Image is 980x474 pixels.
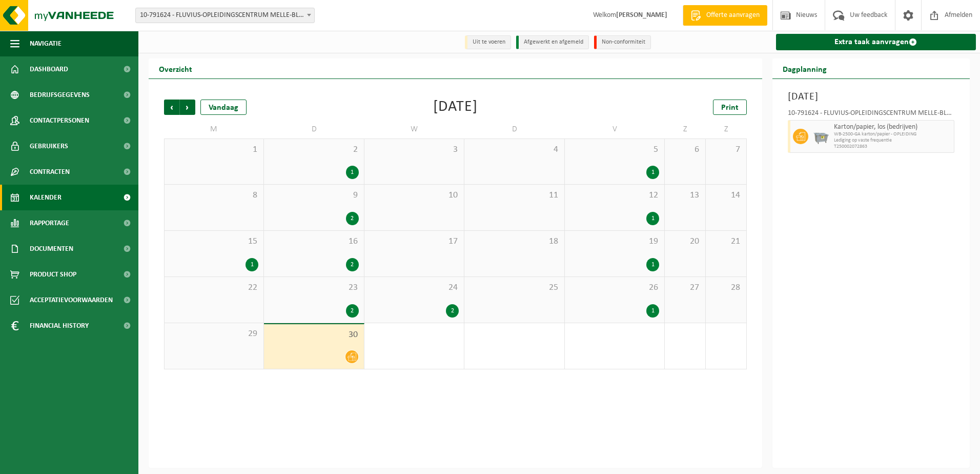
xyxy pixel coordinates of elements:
div: 2 [346,258,359,271]
li: Uit te voeren [465,35,511,49]
div: 1 [346,166,359,179]
span: 9 [269,190,358,201]
span: Contactpersonen [30,108,89,133]
span: WB-2500-GA karton/papier - OPLEIDING [834,131,952,137]
div: 2 [346,212,359,225]
span: 27 [670,282,700,293]
span: 7 [711,144,741,155]
span: 18 [469,236,559,247]
span: 1 [170,144,258,155]
div: Vandaag [200,100,247,115]
li: Afgewerkt en afgemeld [516,35,589,49]
span: 4 [469,144,559,155]
div: 10-791624 - FLUVIUS-OPLEIDINGSCENTRUM MELLE-BLOK OPLEIDING - MELLE [788,110,955,120]
span: Rapportage [30,210,69,236]
span: 26 [570,282,659,293]
td: Z [665,120,706,139]
span: Documenten [30,236,73,262]
span: 2 [269,144,358,155]
h2: Dagplanning [772,58,837,78]
span: 15 [170,236,258,247]
div: 1 [246,258,258,271]
span: Contracten [30,159,70,185]
td: V [565,120,665,139]
span: 21 [711,236,741,247]
td: W [364,120,464,139]
div: 2 [346,304,359,318]
span: Offerte aanvragen [704,10,762,21]
span: T250002072863 [834,144,952,150]
h2: Overzicht [149,58,202,78]
span: 10 [370,190,459,201]
div: 1 [646,304,659,318]
span: 30 [269,329,358,341]
td: M [164,120,264,139]
span: 25 [469,282,559,293]
span: 13 [670,190,700,201]
span: 20 [670,236,700,247]
a: Print [713,100,747,115]
span: 10-791624 - FLUVIUS-OPLEIDINGSCENTRUM MELLE-BLOK OPLEIDING - MELLE [135,8,315,23]
div: 1 [646,258,659,271]
span: 8 [170,190,258,201]
h3: [DATE] [788,89,955,105]
span: Dashboard [30,56,68,82]
span: 22 [170,282,258,293]
td: D [464,120,564,139]
span: 10-791624 - FLUVIUS-OPLEIDINGSCENTRUM MELLE-BLOK OPLEIDING - MELLE [136,8,314,23]
span: 28 [711,282,741,293]
span: Karton/papier, los (bedrijven) [834,123,952,131]
span: 29 [170,328,258,340]
span: 5 [570,144,659,155]
span: Volgende [180,100,195,115]
li: Non-conformiteit [594,35,651,49]
span: Lediging op vaste frequentie [834,137,952,144]
span: 16 [269,236,358,247]
span: Print [721,104,739,112]
span: Product Shop [30,262,76,287]
a: Extra taak aanvragen [776,34,976,50]
span: 24 [370,282,459,293]
span: 3 [370,144,459,155]
td: Z [706,120,747,139]
span: Vorige [164,100,179,115]
span: 19 [570,236,659,247]
span: 17 [370,236,459,247]
div: 1 [646,212,659,225]
div: 2 [446,304,459,318]
span: Financial History [30,313,89,339]
a: Offerte aanvragen [683,5,767,26]
span: Acceptatievoorwaarden [30,287,113,313]
span: Bedrijfsgegevens [30,82,90,108]
img: WB-2500-GAL-GY-01 [813,129,829,144]
span: 12 [570,190,659,201]
span: 23 [269,282,358,293]
div: [DATE] [433,100,478,115]
span: Gebruikers [30,133,68,159]
span: 11 [469,190,559,201]
span: Kalender [30,185,62,210]
span: 6 [670,144,700,155]
div: 1 [646,166,659,179]
span: 14 [711,190,741,201]
strong: [PERSON_NAME] [616,11,667,19]
span: Navigatie [30,31,62,56]
td: D [264,120,364,139]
